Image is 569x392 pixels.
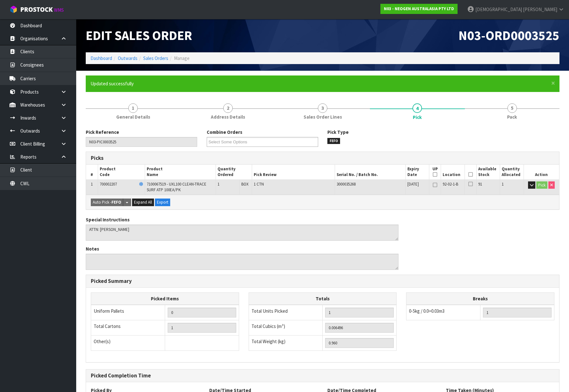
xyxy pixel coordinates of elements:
[139,182,143,186] i: Frozen Goods
[174,55,190,61] span: Manage
[502,181,504,187] span: 1
[91,320,165,336] td: Total Cartons
[128,103,138,113] span: 1
[132,199,154,206] button: Expand All
[318,103,327,113] span: 3
[252,165,335,180] th: Pick Review
[118,55,137,61] a: Outwards
[216,165,252,180] th: Quantity Ordered
[143,55,168,61] a: Sales Orders
[54,7,64,13] small: WMS
[327,138,340,144] span: FEFO
[524,165,559,180] th: Action
[327,129,349,135] label: Pick Type
[335,165,405,180] th: Serial No. / Batch No.
[429,165,441,180] th: UP
[249,293,397,305] th: Totals
[86,27,192,43] span: Edit Sales Order
[86,165,98,180] th: #
[407,181,419,187] span: [DATE]
[86,129,119,135] label: Pick Reference
[90,81,134,87] span: Updated successfully
[91,278,554,284] h3: Picked Summary
[91,155,318,161] h3: Picks
[507,114,517,120] span: Pack
[241,181,249,187] span: BOX
[500,165,524,180] th: Quantity Allocated
[207,129,242,135] label: Combine Orders
[10,5,17,13] img: cube-alt.png
[86,216,130,223] label: Special Instructions
[91,336,165,351] td: Other(s)
[223,103,233,113] span: 2
[91,373,554,379] h3: Picked Completion Time
[98,165,145,180] th: Product Code
[337,181,356,187] span: 3000035268
[405,165,429,180] th: Expiry Date
[409,308,445,314] span: 0-5kg / 0.0>0.03m3
[523,6,557,12] span: [PERSON_NAME]
[249,305,323,320] td: Total Units Picked
[507,103,517,113] span: 5
[91,305,165,320] td: Uniform Pallets
[218,181,219,187] span: 1
[476,165,500,180] th: Available Stock
[249,320,323,336] td: Total Cubics (m³)
[168,323,236,333] input: OUTERS TOTAL = CTN
[90,55,112,61] a: Dashboard
[134,199,152,205] span: Expand All
[304,114,342,120] span: Sales Order Lines
[413,114,422,121] span: Pick
[536,181,547,189] button: Pick
[111,199,121,205] strong: FEFO
[91,181,93,187] span: 1
[254,181,264,187] span: 1 CTN
[20,5,53,14] span: ProStock
[478,181,482,187] span: 91
[249,336,323,351] td: Total Weight (kg)
[147,181,206,193] span: 7100067519 - UXL100 CLEAN-TRACE SURF ATP 100EA/PK
[155,199,170,206] button: Export
[551,79,555,88] span: ×
[475,6,522,12] span: [DEMOGRAPHIC_DATA]
[86,245,99,252] label: Notes
[412,103,422,113] span: 4
[168,308,236,317] input: UNIFORM P LINES
[441,165,465,180] th: Location
[406,293,554,305] th: Breaks
[91,293,239,305] th: Picked Items
[145,165,216,180] th: Product Name
[384,6,454,11] strong: N03 - NEOGEN AUSTRALASIA PTY LTD
[380,4,458,14] a: N03 - NEOGEN AUSTRALASIA PTY LTD
[116,114,150,120] span: General Details
[459,27,559,43] span: N03-ORD0003525
[443,181,458,187] span: 92-02-1-B
[100,181,117,187] span: 700002207
[211,114,245,120] span: Address Details
[91,199,123,206] button: Auto Pick -FEFO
